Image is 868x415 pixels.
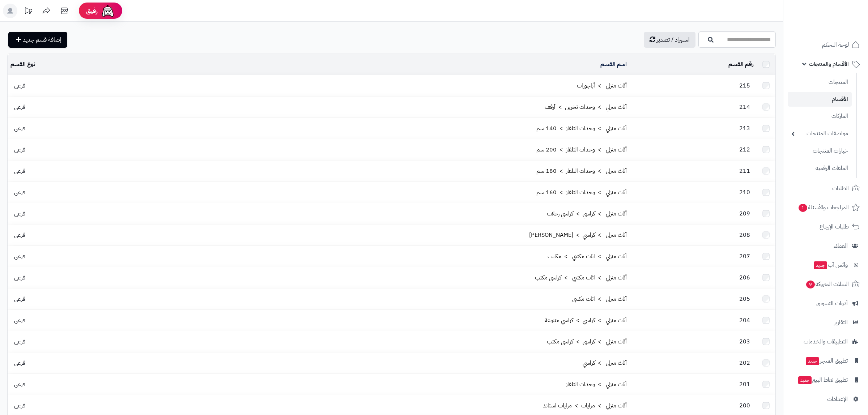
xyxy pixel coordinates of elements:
[813,260,848,270] span: وآتس آب
[816,298,848,308] span: أدوات التسويق
[736,81,754,90] span: 215
[798,202,849,213] span: المراجعات والأسئلة
[736,273,754,282] span: 206
[577,81,627,90] a: أثاث منزلي > أباجورات
[8,32,67,48] a: إضافة قسم جديد
[547,209,627,218] a: أثاث منزلي > كراسي > كراسي رحلات
[657,35,690,44] span: استيراد / تصدير
[788,36,864,54] a: لوحة التحكم
[10,295,29,303] span: فرعى
[566,380,627,389] a: أثاث منزلي > وحدات التلفاز
[10,103,29,111] span: فرعى
[10,167,29,175] span: فرعى
[19,4,37,20] a: تحديثات المنصة
[10,188,29,197] span: فرعى
[788,256,864,274] a: وآتس آبجديد
[797,375,848,385] span: تطبيق نقاط البيع
[644,32,695,48] a: استيراد / تصدير
[10,231,29,239] span: فرعى
[10,273,29,282] span: فرعى
[788,237,864,254] a: العملاء
[788,74,852,90] a: المنتجات
[799,204,808,212] span: 1
[788,333,864,350] a: التطبيقات والخدمات
[736,252,754,261] span: 207
[788,371,864,389] a: تطبيق نقاط البيعجديد
[806,357,819,365] span: جديد
[736,209,754,218] span: 209
[572,295,627,303] a: أثاث منزلي > اثات مكتبي
[535,273,627,282] a: أثاث منزلي > اثات مكتبي > كراسي مكتب
[788,390,864,408] a: الإعدادات
[827,394,848,404] span: الإعدادات
[23,35,61,44] span: إضافة قسم جديد
[10,337,29,346] span: فرعى
[788,275,864,293] a: السلات المتروكة9
[600,60,627,69] a: اسم القسم
[583,359,627,367] a: أثاث منزلي > كراسي
[86,7,98,15] span: رفيق
[788,295,864,312] a: أدوات التسويق
[819,5,861,21] img: logo-2.png
[788,352,864,369] a: تطبيق المتجرجديد
[10,252,29,261] span: فرعى
[545,103,627,111] a: أثاث منزلي > وحدات تخزين > أرفف
[736,103,754,111] span: 214
[788,143,852,159] a: خيارات المنتجات
[736,145,754,154] span: 212
[788,314,864,331] a: التقارير
[804,337,848,347] span: التطبيقات والخدمات
[832,183,849,193] span: الطلبات
[736,295,754,303] span: 205
[10,81,29,90] span: فرعى
[536,145,627,154] a: أثاث منزلي > وحدات التلفاز > 200 سم
[788,126,852,141] a: مواصفات المنتجات
[736,231,754,239] span: 208
[834,241,848,251] span: العملاء
[736,337,754,346] span: 203
[809,59,849,69] span: الأقسام والمنتجات
[788,180,864,197] a: الطلبات
[814,261,827,269] span: جديد
[529,231,627,239] a: أثاث منزلي > كراسي > [PERSON_NAME]
[788,92,852,107] a: الأقسام
[805,279,849,289] span: السلات المتروكة
[10,401,29,410] span: فرعى
[788,218,864,235] a: طلبات الإرجاع
[736,359,754,367] span: 202
[798,376,812,384] span: جديد
[736,188,754,197] span: 210
[548,252,627,261] a: أثاث منزلي > اثات مكتبي > مكاتب
[547,337,627,346] a: أثاث منزلي > كراسي > كراسي مكتب
[10,359,29,367] span: فرعى
[788,161,852,176] a: الملفات الرقمية
[10,316,29,325] span: فرعى
[834,317,848,328] span: التقارير
[536,167,627,175] a: أثاث منزلي > وحدات التلفاز > 180 سم
[536,124,627,133] a: أثاث منزلي > وحدات التلفاز > 140 سم
[822,40,849,50] span: لوحة التحكم
[8,54,133,75] td: نوع القسم
[736,401,754,410] span: 200
[10,124,29,133] span: فرعى
[736,167,754,175] span: 211
[736,124,754,133] span: 213
[545,316,627,325] a: أثاث منزلي > كراسي > كراسي متنوعة
[736,380,754,389] span: 201
[543,401,627,410] a: أثاث منزلي > مرايات > مرايات استاند
[10,380,29,389] span: فرعى
[536,188,627,197] a: أثاث منزلي > وحدات التلفاز > 160 سم
[10,145,29,154] span: فرعى
[10,209,29,218] span: فرعى
[633,60,754,69] div: رقم القسم
[805,356,848,366] span: تطبيق المتجر
[736,316,754,325] span: 204
[788,199,864,216] a: المراجعات والأسئلة1
[788,108,852,124] a: الماركات
[101,4,115,18] img: ai-face.png
[806,280,815,288] span: 9
[820,222,849,232] span: طلبات الإرجاع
